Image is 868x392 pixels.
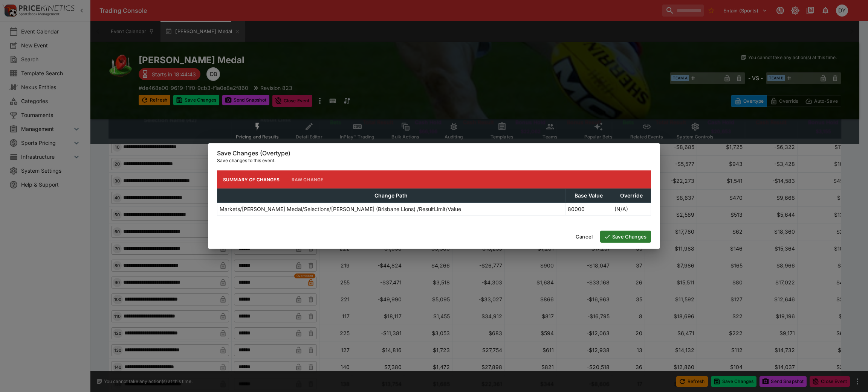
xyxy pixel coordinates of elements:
[286,170,330,188] button: Raw Change
[612,189,651,203] th: Override
[217,149,651,157] h6: Save Changes (Overtype)
[612,203,651,216] td: (N/A)
[565,203,612,216] td: 80000
[217,170,286,188] button: Summary of Changes
[217,157,651,164] p: Save changes to this event.
[571,231,597,243] button: Cancel
[565,189,612,203] th: Base Value
[217,189,565,203] th: Change Path
[220,205,461,213] p: Markets/[PERSON_NAME] Medal/Selections/[PERSON_NAME] (Brisbane Lions) /ResultLimit/Value
[600,231,651,243] button: Save Changes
